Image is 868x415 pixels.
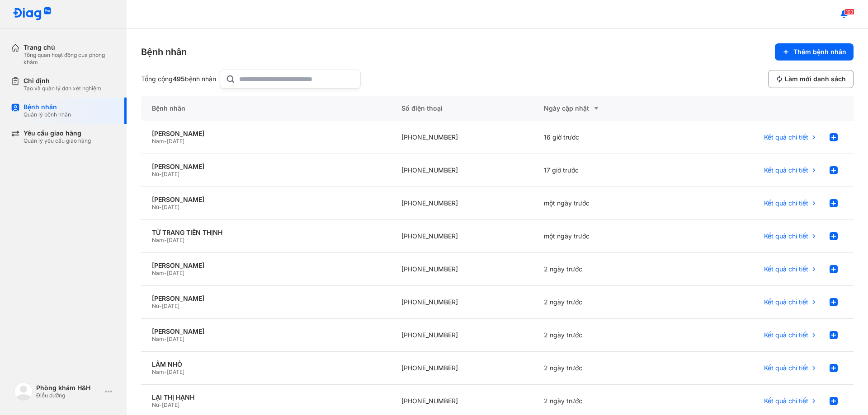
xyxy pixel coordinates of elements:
[152,270,164,276] span: Nam
[391,187,533,220] div: [PHONE_NUMBER]
[36,384,101,392] div: Phòng khám H&H
[36,392,101,399] div: Điều dưỡng
[391,220,533,253] div: [PHONE_NUMBER]
[24,51,116,66] div: Tổng quan hoạt động của phòng khám
[152,368,164,375] span: Nam
[24,103,71,111] div: Bệnh nhân
[159,401,162,408] span: -
[764,364,808,372] span: Kết quả chi tiết
[764,397,808,405] span: Kết quả chi tiết
[764,199,808,207] span: Kết quả chi tiết
[544,103,665,114] div: Ngày cập nhật
[162,204,179,210] span: [DATE]
[159,303,162,309] span: -
[167,368,184,375] span: [DATE]
[764,166,808,174] span: Kết quả chi tiết
[391,96,533,121] div: Số điện thoại
[167,138,184,145] span: [DATE]
[24,85,101,92] div: Tạo và quản lý đơn xét nghiệm
[391,121,533,154] div: [PHONE_NUMBER]
[152,138,164,145] span: Nam
[24,77,101,85] div: Chỉ định
[844,9,854,15] span: 103
[152,163,380,171] div: [PERSON_NAME]
[391,319,533,352] div: [PHONE_NUMBER]
[391,352,533,385] div: [PHONE_NUMBER]
[533,286,675,319] div: 2 ngày trước
[14,382,33,401] img: logo
[152,360,380,368] div: LÂM NHỎ
[173,75,185,83] span: 495
[167,336,184,342] span: [DATE]
[159,171,162,177] span: -
[533,319,675,352] div: 2 ngày trước
[164,270,167,276] span: -
[391,154,533,187] div: [PHONE_NUMBER]
[164,368,167,375] span: -
[152,237,164,243] span: Nam
[164,237,167,243] span: -
[141,46,187,58] div: Bệnh nhân
[391,286,533,319] div: [PHONE_NUMBER]
[533,352,675,385] div: 2 ngày trước
[24,129,91,137] div: Yêu cầu giao hàng
[141,96,391,121] div: Bệnh nhân
[13,7,52,21] img: logo
[152,204,159,210] span: Nữ
[167,237,184,243] span: [DATE]
[141,75,216,83] div: Tổng cộng bệnh nhân
[152,336,164,342] span: Nam
[152,401,159,408] span: Nữ
[533,253,675,286] div: 2 ngày trước
[152,196,380,204] div: [PERSON_NAME]
[764,265,808,273] span: Kết quả chi tiết
[152,393,380,401] div: LẠI THỊ HẠNH
[159,204,162,210] span: -
[162,303,179,309] span: [DATE]
[152,294,380,303] div: [PERSON_NAME]
[162,401,179,408] span: [DATE]
[533,220,675,253] div: một ngày trước
[533,187,675,220] div: một ngày trước
[764,298,808,306] span: Kết quả chi tiết
[533,154,675,187] div: 17 giờ trước
[24,111,71,118] div: Quản lý bệnh nhân
[793,48,846,56] span: Thêm bệnh nhân
[152,130,380,138] div: [PERSON_NAME]
[164,336,167,342] span: -
[162,171,179,177] span: [DATE]
[768,70,854,88] button: Làm mới danh sách
[775,43,854,61] button: Thêm bệnh nhân
[152,303,159,309] span: Nữ
[164,138,167,145] span: -
[764,331,808,339] span: Kết quả chi tiết
[24,43,116,51] div: Trang chủ
[152,261,380,270] div: [PERSON_NAME]
[391,253,533,286] div: [PHONE_NUMBER]
[533,121,675,154] div: 16 giờ trước
[785,75,846,83] span: Làm mới danh sách
[24,137,91,145] div: Quản lý yêu cầu giao hàng
[764,133,808,141] span: Kết quả chi tiết
[152,228,380,237] div: TỪ TRANG TIẾN THỊNH
[152,171,159,177] span: Nữ
[152,327,380,336] div: [PERSON_NAME]
[764,232,808,240] span: Kết quả chi tiết
[167,270,184,276] span: [DATE]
